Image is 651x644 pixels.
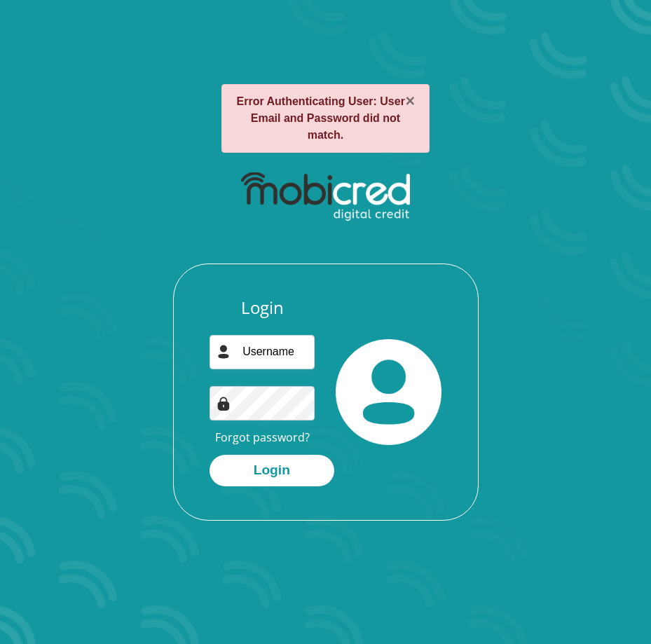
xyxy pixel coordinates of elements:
h3: Login [210,298,315,318]
input: Username [210,335,315,369]
img: Image [217,397,231,411]
a: Forgot password? [215,430,310,445]
img: mobicred logo [241,172,410,221]
button: Login [210,455,334,486]
img: user-icon image [217,345,231,359]
button: × [405,93,415,109]
strong: Error Authenticating User: User Email and Password did not match. [237,95,405,141]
